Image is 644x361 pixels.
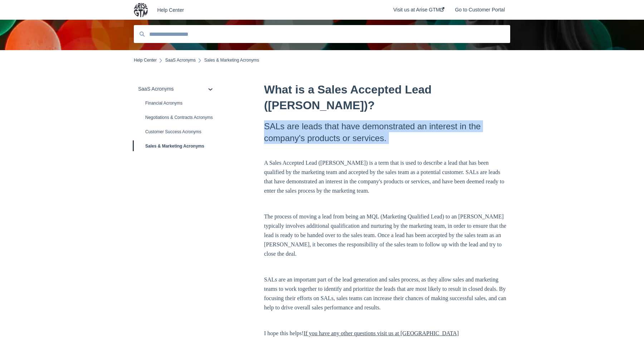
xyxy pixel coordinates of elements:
span: What is a Sales Accepted Lead ([PERSON_NAME])? [264,83,431,112]
a: Negotiations & Contracts Acronyms [134,110,220,125]
p: I hope this helps! [264,329,510,338]
a: If you have any other questions visit us at [GEOGRAPHIC_DATA] [304,330,459,336]
a: Sales & Marketing Acronyms [134,139,220,153]
a: Help Center [134,58,157,63]
a: Help Center [157,7,372,13]
a: SaaS Acronyms [165,58,196,63]
div: SaaS Acronyms [138,86,208,92]
p: The process of moving a lead from being an MQL (Marketing Qualified Lead) to an [PERSON_NAME] typ... [264,212,510,259]
p: SALs are an important part of the lead generation and sales process, as they allow sales and mark... [264,275,510,312]
h2: SALs are leads that have demonstrated an interest in the company's products or services. [264,120,510,144]
p: A Sales Accepted Lead ([PERSON_NAME]) is a term that is used to describe a lead that has been qua... [264,158,510,196]
a: Customer Success Acronyms [134,125,220,139]
a: Financial Acronyms [134,96,220,110]
img: company logo [134,3,148,17]
a: SaaS Acronyms [134,82,220,96]
span: Sales & Marketing Acronyms [204,58,259,63]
